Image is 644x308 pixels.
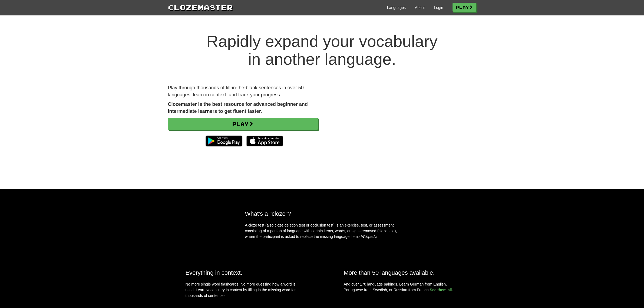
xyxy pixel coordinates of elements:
a: About [415,5,425,10]
strong: Clozemaster is the best resource for advanced beginner and intermediate learners to get fluent fa... [168,101,308,114]
em: - Wikipedia [359,234,378,239]
p: And over 170 language pairings. Learn German from English, Portuguese from Swedish, or Russian fr... [344,281,459,293]
h2: More than 50 languages available. [344,269,459,276]
h2: What's a "cloze"? [245,210,399,217]
a: Login [434,5,443,10]
p: No more single word flashcards. No more guessing how a word is used. Learn vocabulary in context ... [186,281,300,301]
h2: Everything in context. [186,269,300,276]
img: Get it on Google Play [203,133,245,149]
p: A cloze test (also cloze deletion test or occlusion test) is an exercise, test, or assessment con... [245,222,399,240]
p: Play through thousands of fill-in-the-blank sentences in over 50 languages, learn in context, and... [168,84,318,98]
a: Play [168,118,318,130]
a: Clozemaster [168,2,233,12]
a: See them all. [430,288,453,292]
a: Play [453,3,476,12]
a: Languages [387,5,406,10]
img: Download_on_the_App_Store_Badge_US-UK_135x40-25178aeef6eb6b83b96f5f2d004eda3bffbb37122de64afbaef7... [246,136,283,146]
